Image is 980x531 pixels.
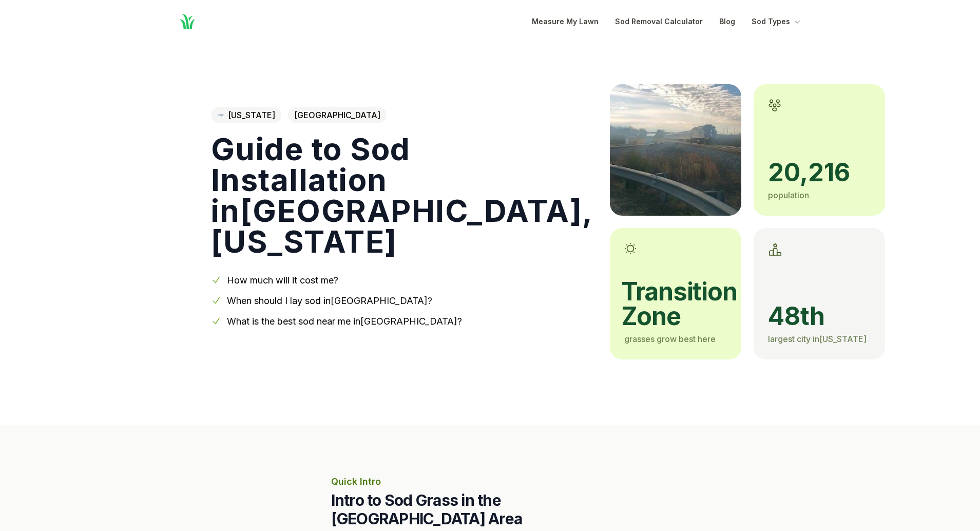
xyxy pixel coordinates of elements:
a: When should I lay sod in[GEOGRAPHIC_DATA]? [227,295,432,306]
span: 48th [768,304,871,329]
span: grasses grow best here [624,334,716,344]
a: Sod Removal Calculator [615,15,703,28]
span: transition zone [621,279,727,329]
p: Quick Intro [331,475,649,489]
a: How much will it cost me? [227,275,338,286]
a: What is the best sod near me in[GEOGRAPHIC_DATA]? [227,316,462,327]
span: largest city in [US_STATE] [768,334,867,344]
a: Blog [719,15,735,28]
span: [GEOGRAPHIC_DATA] [288,107,387,123]
a: Measure My Lawn [532,15,599,28]
img: North Carolina state outline [217,114,224,117]
span: population [768,190,809,200]
a: [US_STATE] [211,107,281,123]
button: Sod Types [752,15,802,28]
span: 20,216 [768,160,871,185]
img: A picture of Harrisburg [610,84,741,216]
h2: Intro to Sod Grass in the [GEOGRAPHIC_DATA] Area [331,491,649,528]
h1: Guide to Sod Installation in [GEOGRAPHIC_DATA] , [US_STATE] [211,134,593,257]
